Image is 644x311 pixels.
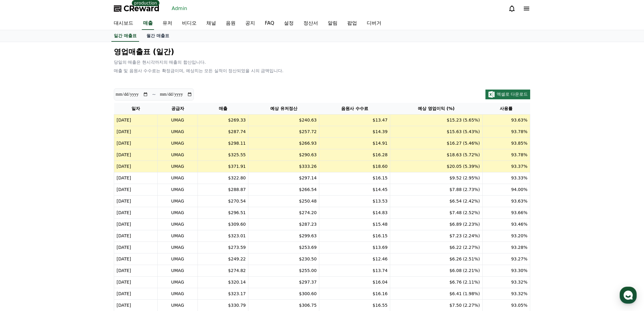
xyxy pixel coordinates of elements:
[319,265,390,277] td: $13.74
[198,219,248,230] td: $309.60
[248,149,319,161] td: $290.63
[248,265,319,277] td: $255.00
[319,219,390,230] td: $15.48
[157,219,198,230] td: UMAG
[319,184,390,196] td: $14.45
[390,230,482,242] td: $7.23 (2.24%)
[260,17,279,30] a: FAQ
[198,161,248,172] td: $371.91
[482,172,530,184] td: 93.33%
[390,277,482,288] td: $6.76 (2.11%)
[248,126,319,138] td: $257.72
[319,253,390,265] td: $12.46
[157,207,198,219] td: UMAG
[248,277,319,288] td: $297.37
[390,115,482,126] td: $15.23 (5.65%)
[114,265,158,277] td: [DATE]
[157,277,198,288] td: UMAG
[390,172,482,184] td: $9.52 (2.95%)
[319,288,390,300] td: $16.16
[177,17,201,30] a: 비디오
[299,17,323,30] a: 정산서
[114,253,158,265] td: [DATE]
[248,138,319,149] td: $266.93
[497,92,528,97] span: 엑셀로 다운로드
[390,242,482,253] td: $6.22 (2.27%)
[342,17,362,30] a: 팝업
[248,184,319,196] td: $266.54
[319,277,390,288] td: $16.04
[390,253,482,265] td: $6.26 (2.51%)
[198,277,248,288] td: $320.14
[157,126,198,138] td: UMAG
[169,4,190,13] a: Admin
[142,30,174,42] a: 월간 매출표
[248,172,319,184] td: $297.14
[198,196,248,207] td: $270.54
[319,242,390,253] td: $13.69
[114,288,158,300] td: [DATE]
[482,265,530,277] td: 93.30%
[198,288,248,300] td: $323.17
[114,230,158,242] td: [DATE]
[482,138,530,149] td: 93.85%
[319,161,390,172] td: $18.60
[390,126,482,138] td: $15.63 (5.43%)
[157,184,198,196] td: UMAG
[114,161,158,172] td: [DATE]
[114,4,159,13] a: CReward
[248,207,319,219] td: $274.20
[362,17,386,30] a: 디버거
[114,126,158,138] td: [DATE]
[198,230,248,242] td: $323.01
[248,253,319,265] td: $230.50
[198,242,248,253] td: $273.59
[482,126,530,138] td: 93.78%
[157,253,198,265] td: UMAG
[157,172,198,184] td: UMAG
[157,196,198,207] td: UMAG
[319,103,390,115] th: 음원사 수수료
[482,207,530,219] td: 93.66%
[390,149,482,161] td: $18.63 (5.72%)
[390,288,482,300] td: $6.41 (1.98%)
[482,253,530,265] td: 93.27%
[157,230,198,242] td: UMAG
[248,161,319,172] td: $333.26
[158,17,177,30] a: 유저
[114,219,158,230] td: [DATE]
[482,103,530,115] th: 사용률
[248,103,319,115] th: 예상 유저정산
[114,242,158,253] td: [DATE]
[198,115,248,126] td: $269.33
[390,138,482,149] td: $16.27 (5.46%)
[482,196,530,207] td: 93.63%
[198,253,248,265] td: $249.22
[157,265,198,277] td: UMAG
[157,103,198,115] th: 공급자
[319,126,390,138] td: $14.39
[198,138,248,149] td: $298.11
[157,242,198,253] td: UMAG
[240,17,260,30] a: 공지
[482,115,530,126] td: 93.63%
[114,196,158,207] td: [DATE]
[114,59,530,65] p: 당일의 매출은 현시각까지의 매출의 합산입니다.
[114,68,530,74] p: 매출 및 음원사 수수료는 확정금이며, 예상치는 모든 실적이 정산되었을 시의 금액입니다.
[114,47,530,57] p: 영업매출표 (일간)
[111,30,139,42] a: 일간 매출표
[124,4,159,13] span: CReward
[482,288,530,300] td: 93.32%
[390,219,482,230] td: $6.89 (2.23%)
[319,115,390,126] td: $13.47
[198,184,248,196] td: $288.87
[157,115,198,126] td: UMAG
[198,207,248,219] td: $296.51
[198,172,248,184] td: $322.80
[279,17,299,30] a: 설정
[319,172,390,184] td: $16.15
[390,161,482,172] td: $20.05 (5.39%)
[319,196,390,207] td: $13.53
[319,138,390,149] td: $14.91
[390,103,482,115] th: 예상 영업이익 (%)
